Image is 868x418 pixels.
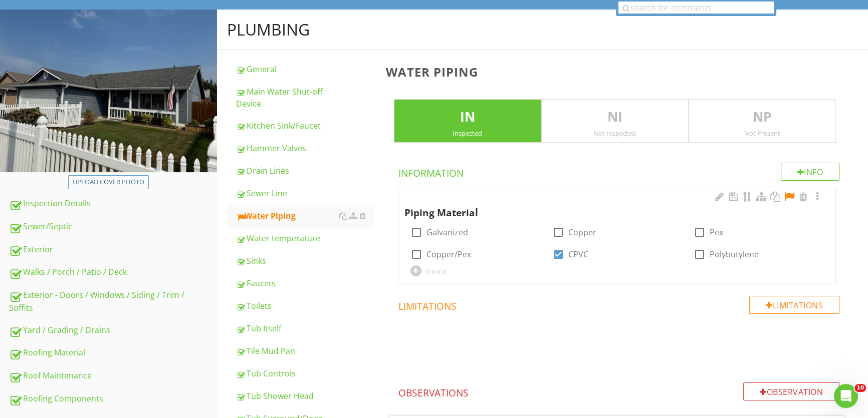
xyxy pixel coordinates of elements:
h3: Water Piping [386,65,852,79]
div: Main Water Shut-off Device [236,86,374,110]
input: search for comments [618,2,774,14]
iframe: Intercom live chat [834,384,858,408]
div: Not Inspected [542,129,688,137]
div: Inspected [394,129,541,137]
div: Kitchen Sink/Faucet [236,120,374,132]
div: Limitations [749,296,839,314]
p: NP [689,107,835,127]
div: Drain Lines [236,165,374,177]
div: Walks / Porch / Patio / Deck [9,266,217,279]
label: Galvanized [426,227,468,237]
div: Tile Mud Pan [236,345,374,357]
span: 10 [854,384,866,392]
div: Sewer/Septic [9,220,217,233]
div: Inspection Details [9,197,217,210]
div: OTHER [426,268,447,276]
div: Roofing Material [9,346,217,359]
div: Sinks [236,255,374,267]
div: Upload cover photo [73,177,144,187]
div: Water Piping [236,210,374,222]
div: Hammer Valves [236,142,374,154]
div: Not Present [689,129,835,137]
h4: Limitations [398,296,839,313]
div: Sewer Line [236,187,374,199]
div: Info [781,163,840,181]
div: Tub Itself [236,322,374,334]
label: Pex [710,227,723,237]
div: Faucets [236,277,374,289]
div: Exterior - Doors / Windows / Siding / Trim / Soffits [9,289,217,314]
label: Copper [568,227,596,237]
h4: Information [398,163,839,180]
div: Roof Maintenance [9,369,217,382]
div: Water temperature [236,232,374,244]
div: Toilets [236,300,374,312]
div: Tub Shower Head [236,390,374,402]
div: Exterior [9,243,217,256]
label: CPVC [568,249,588,259]
div: Plumbing [227,20,310,40]
div: Yard / Grading / Drains [9,324,217,337]
div: Piping Material [404,191,808,220]
label: Copper/Pex [426,249,471,259]
div: Observation [743,382,839,400]
h4: Observations [398,382,839,399]
label: Polybutylene [710,249,759,259]
div: Tub Controls [236,367,374,379]
p: IN [394,107,541,127]
button: Upload cover photo [68,175,149,189]
p: NI [542,107,688,127]
div: General [236,63,374,75]
div: Roofing Components [9,392,217,405]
